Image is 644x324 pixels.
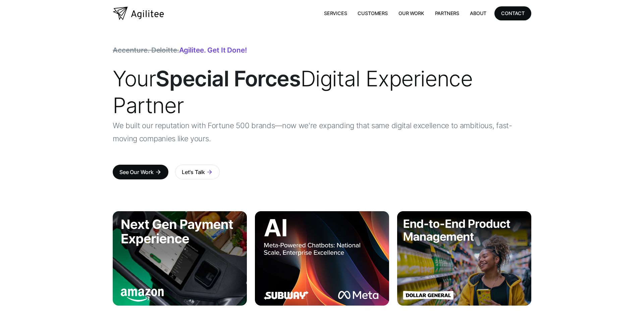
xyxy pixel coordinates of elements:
a: Customers [352,6,393,20]
div: arrow_forward [206,169,213,175]
div: Agilitee. Get it done! [113,47,247,54]
a: home [113,7,164,20]
a: Services [319,6,353,20]
div: See Our Work [119,167,154,177]
a: Let's Talkarrow_forward [175,165,220,179]
a: See Our Workarrow_forward [113,165,168,179]
div: CONTACT [501,9,525,17]
a: About [465,6,492,20]
a: CONTACT [494,6,531,20]
a: Our Work [393,6,430,20]
a: Partners [430,6,465,20]
div: Let's Talk [182,167,205,177]
strong: Special Forces [156,66,300,91]
span: Your Digital Experience Partner [113,66,472,118]
p: We built our reputation with Fortune 500 brands—now we're expanding that same digital excellence ... [113,119,531,145]
span: Accenture. Deloitte. [113,46,179,54]
div: arrow_forward [155,169,162,175]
